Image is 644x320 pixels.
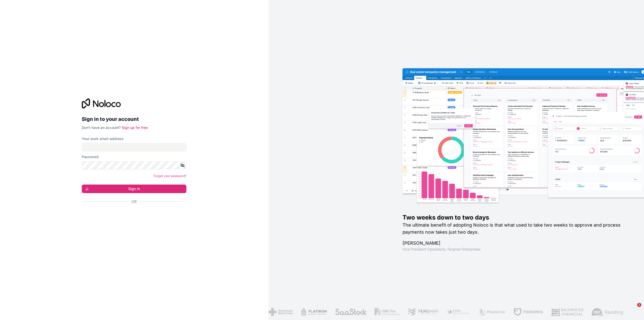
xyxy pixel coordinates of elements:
h1: [PERSON_NAME] [403,240,628,247]
img: /assets/saastock-C6Zbiodz.png [334,308,366,316]
input: Email address [82,143,186,151]
img: /assets/phoenix-BREaitsQ.png [478,308,505,316]
h2: Sign in to your account [82,115,186,124]
img: /assets/airreading-FwAmRzSr.png [591,308,623,316]
a: Sign up for free [122,125,148,130]
label: Password [82,154,99,159]
h1: Two weeks down to two days [403,214,628,222]
iframe: Sign in with Google Button [79,210,185,221]
img: /assets/fdworks-Bi04fVtw.png [513,308,542,316]
h2: The ultimate benefit of adopting Noloco is that what used to take two weeks to approve and proces... [403,222,628,236]
img: /assets/fergmar-CudnrXN5.png [407,308,438,316]
img: /assets/american-red-cross-BAupjrZR.png [267,308,292,316]
button: Sign in [82,185,186,193]
iframe: Intercom live chat [627,303,639,315]
h1: Vice President Operations , Fergmar Enterprises [403,247,628,252]
img: /assets/gbstax-C-GtDUiK.png [374,308,399,316]
img: /assets/baldridge-DxmPIwAm.png [550,308,583,316]
span: Or [132,199,137,204]
span: 1 [637,303,641,307]
input: Password [82,161,186,169]
a: Forgot your password? [154,174,186,178]
img: /assets/fiera-fwj2N5v4.png [446,308,470,316]
span: Don't have an account? [82,125,121,130]
img: /assets/flatiron-C8eUkumj.png [300,308,326,316]
label: Your work email address [82,136,124,141]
